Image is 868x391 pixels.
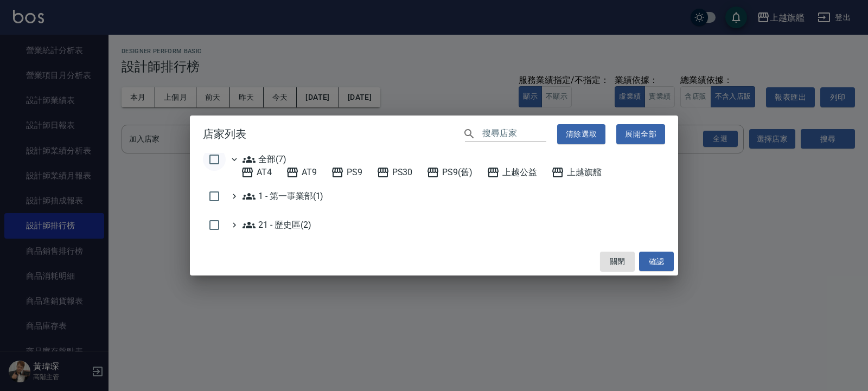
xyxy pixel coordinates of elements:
[551,166,602,179] span: 上越旗艦
[242,190,323,203] span: 1 - 第一事業部(1)
[376,166,413,179] span: PS30
[482,126,546,142] input: 搜尋店家
[487,166,537,179] span: 上越公益
[331,166,362,179] span: PS9
[639,252,674,272] button: 確認
[241,166,272,179] span: AT4
[286,166,317,179] span: AT9
[600,252,635,272] button: 關閉
[557,124,606,144] button: 清除選取
[616,124,665,144] button: 展開全部
[242,153,286,166] span: 全部(7)
[426,166,473,179] span: PS9(舊)
[242,219,311,232] span: 21 - 歷史區(2)
[190,116,678,153] h2: 店家列表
